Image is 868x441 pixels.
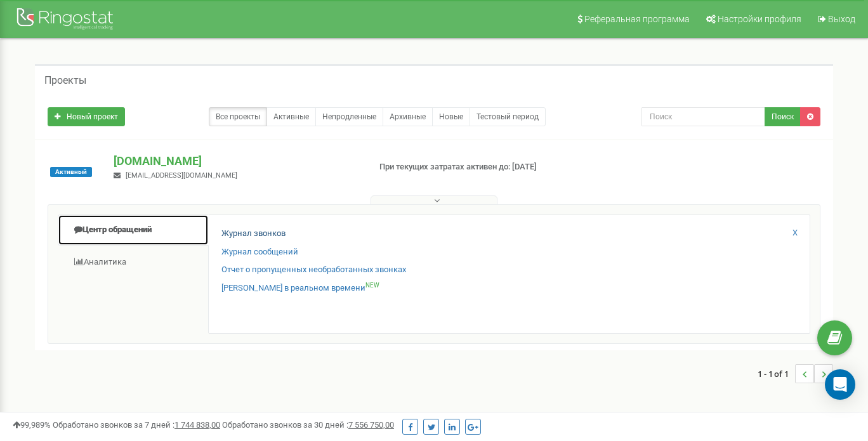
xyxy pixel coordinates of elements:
a: Все проекты [209,107,267,126]
a: [PERSON_NAME] в реальном времениNEW [221,282,379,294]
sup: NEW [365,282,379,289]
span: 99,989% [13,420,51,430]
a: Архивные [383,107,433,126]
span: Обработано звонков за 30 дней : [222,420,394,430]
span: 1 - 1 of 1 [758,364,795,383]
nav: ... [758,352,833,396]
p: [DOMAIN_NAME] [114,153,358,169]
span: Активный [50,167,92,177]
a: Отчет о пропущенных необработанных звонках [221,264,406,276]
button: Поиск [765,107,801,126]
h5: Проекты [44,75,86,86]
a: Центр обращений [58,214,209,246]
span: Реферальная программа [584,14,690,24]
a: Активные [266,107,316,126]
a: Журнал сообщений [221,246,298,258]
span: [EMAIL_ADDRESS][DOMAIN_NAME] [126,171,237,180]
a: Журнал звонков [221,228,286,240]
span: Настройки профиля [718,14,801,24]
input: Поиск [641,107,765,126]
a: Тестовый период [470,107,546,126]
span: Выход [828,14,855,24]
div: Open Intercom Messenger [825,369,855,400]
span: Обработано звонков за 7 дней : [53,420,220,430]
u: 7 556 750,00 [348,420,394,430]
u: 1 744 838,00 [174,420,220,430]
p: При текущих затратах активен до: [DATE] [379,161,558,173]
a: Новые [432,107,470,126]
a: Новый проект [48,107,125,126]
a: Аналитика [58,247,209,278]
a: Непродленные [315,107,383,126]
a: X [792,227,798,239]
